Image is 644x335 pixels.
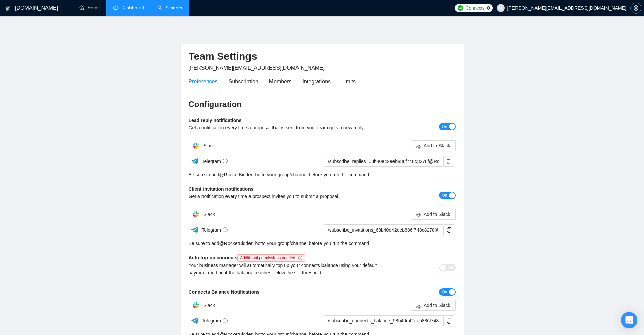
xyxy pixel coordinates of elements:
span: Telegram [201,227,228,233]
img: ww3wtPAAAAAElFTkSuQmCC [191,316,199,325]
span: copy [444,318,454,324]
span: slack [416,213,421,218]
button: copy [444,315,454,326]
span: slack [416,304,421,309]
button: setting [630,3,641,14]
span: Add to Slack [424,211,450,218]
h2: Team Settings [189,50,456,64]
img: ww3wtPAAAAAElFTkSuQmCC [191,225,199,234]
b: Connects Balance Notifications [189,289,260,295]
span: info-circle [223,318,228,323]
span: Slack [203,143,215,148]
button: copy [444,224,454,235]
a: @RocketBidder_bot [219,171,262,178]
button: copy [444,156,454,167]
a: setting [630,5,641,11]
div: Preferences [189,77,218,86]
span: info-circle [298,256,302,260]
div: Limits [341,77,356,86]
img: hpQkSZIkSZIkSZIkSZIkSZIkSZIkSZIkSZIkSZIkSZIkSZIkSZIkSZIkSZIkSZIkSZIkSZIkSZIkSZIkSZIkSZIkSZIkSZIkS... [189,208,202,221]
button: slackAdd to Slack [411,300,456,311]
div: Members [269,77,292,86]
a: searchScanner [158,5,183,11]
div: Get a notification every time a prospect invites you to submit a proposal. [189,193,389,200]
span: Telegram [201,159,228,164]
span: copy [444,227,454,233]
span: [PERSON_NAME][EMAIL_ADDRESS][DOMAIN_NAME] [189,65,325,71]
span: On [442,288,447,296]
span: On [442,123,447,130]
span: Connects: [466,4,486,12]
span: Slack [203,212,215,217]
div: Be sure to add to your group/channel before you run the command [189,171,456,178]
span: On [442,192,447,199]
a: @RocketBidder_bot [219,240,262,247]
div: Open Intercom Messenger [621,312,637,328]
button: slackAdd to Slack [411,140,456,151]
div: Subscription [229,77,258,86]
span: user [498,6,503,10]
img: logo [6,3,10,14]
span: copy [444,159,454,164]
img: hpQkSZIkSZIkSZIkSZIkSZIkSZIkSZIkSZIkSZIkSZIkSZIkSZIkSZIkSZIkSZIkSZIkSZIkSZIkSZIkSZIkSZIkSZIkSZIkS... [189,139,202,152]
span: info-circle [223,227,228,232]
span: 0 [487,4,490,12]
b: Client invitation notifications [189,186,254,192]
b: Auto top-up connects [189,255,308,260]
img: hpQkSZIkSZIkSZIkSZIkSZIkSZIkSZIkSZIkSZIkSZIkSZIkSZIkSZIkSZIkSZIkSZIkSZIkSZIkSZIkSZIkSZIkSZIkSZIkS... [189,298,202,312]
img: upwork-logo.png [458,5,463,11]
div: Be sure to add to your group/channel before you run the command [189,240,456,247]
button: slackAdd to Slack [411,209,456,220]
span: Additional permissions needed. [237,254,305,262]
h3: Configuration [189,99,456,110]
span: slack [416,144,421,149]
a: homeHome [79,5,100,11]
span: Add to Slack [424,142,450,149]
a: dashboardDashboard [113,5,144,11]
span: Off [448,264,453,271]
div: Get a notification every time a proposal that is sent from your team gets a new reply. [189,124,389,131]
div: Integrations [303,77,331,86]
span: Slack [203,303,215,308]
span: setting [631,5,641,11]
div: Your business manager will automatically top up your connects balance using your default payment ... [189,262,389,277]
span: info-circle [223,159,228,163]
span: Telegram [201,318,228,324]
b: Lead reply notifications [189,118,242,123]
img: ww3wtPAAAAAElFTkSuQmCC [191,157,199,165]
span: Add to Slack [424,302,450,309]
